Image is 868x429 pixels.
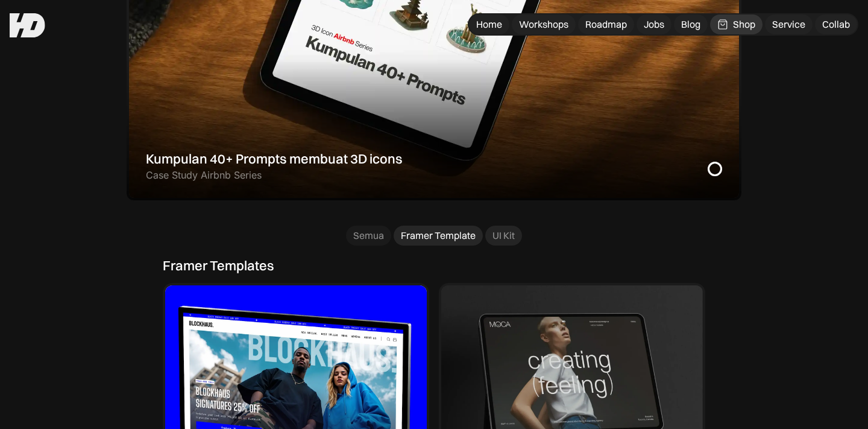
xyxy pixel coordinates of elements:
[733,18,755,31] div: Shop
[519,18,568,31] div: Workshops
[637,14,671,34] a: Jobs
[772,18,805,31] div: Service
[585,18,627,31] div: Roadmap
[492,229,515,242] div: UI Kit
[644,18,664,31] div: Jobs
[401,229,476,242] div: Framer Template
[578,14,634,34] a: Roadmap
[469,14,509,34] a: Home
[674,14,708,34] a: Blog
[163,258,274,273] div: Framer Templates
[710,14,763,34] a: Shop
[512,14,576,34] a: Workshops
[681,18,700,31] div: Blog
[822,18,850,31] div: Collab
[815,14,857,34] a: Collab
[353,229,384,242] div: Semua
[476,18,502,31] div: Home
[765,14,813,34] a: Service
